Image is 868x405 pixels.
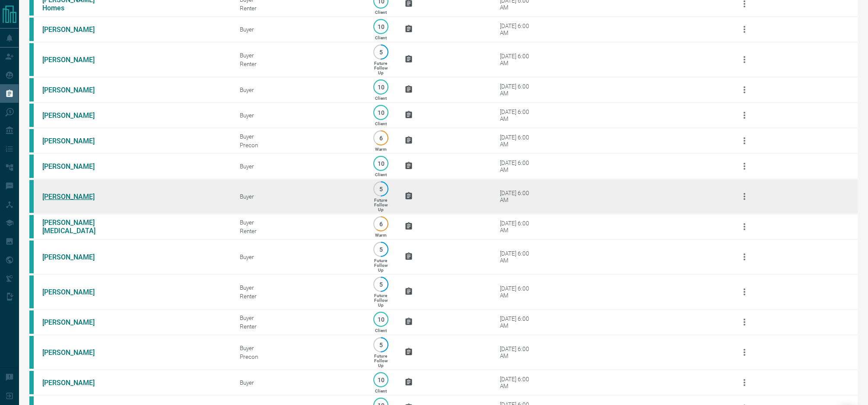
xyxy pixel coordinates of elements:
div: Buyer [240,52,357,59]
p: Client [375,121,387,126]
div: condos.ca [29,180,34,213]
div: condos.ca [29,240,34,273]
div: Precon [240,353,357,360]
div: condos.ca [29,18,34,41]
div: Buyer [240,163,357,170]
p: Warm [375,147,387,152]
p: 5 [378,342,384,348]
div: [DATE] 6:00 AM [500,315,537,329]
div: condos.ca [29,275,34,308]
a: [PERSON_NAME] [42,56,107,64]
p: 10 [378,109,384,116]
div: Buyer [240,193,357,200]
div: condos.ca [29,78,34,101]
p: 5 [378,246,384,253]
div: [DATE] 6:00 AM [500,134,537,148]
p: Client [375,328,387,333]
a: [PERSON_NAME] [42,86,107,94]
a: [PERSON_NAME][MEDICAL_DATA] [42,218,107,235]
p: Future Follow Up [374,258,388,272]
div: [DATE] 6:00 AM [500,159,537,173]
a: [PERSON_NAME] [42,25,107,34]
a: [PERSON_NAME] [42,318,107,326]
div: Buyer [240,314,357,321]
p: Future Follow Up [374,293,388,307]
p: 5 [378,281,384,288]
p: Client [375,10,387,15]
p: 10 [378,160,384,167]
div: [DATE] 6:00 AM [500,108,537,122]
a: [PERSON_NAME] [42,162,107,171]
p: Client [375,35,387,40]
p: 10 [378,84,384,90]
div: Buyer [240,112,357,119]
div: condos.ca [29,371,34,394]
p: Future Follow Up [374,61,388,75]
p: 5 [378,49,384,55]
a: [PERSON_NAME] [42,288,107,296]
div: [DATE] 6:00 AM [500,53,537,66]
p: Future Follow Up [374,354,388,368]
div: Buyer [240,253,357,260]
div: Renter [240,228,357,234]
div: Buyer [240,284,357,291]
div: Renter [240,60,357,67]
a: [PERSON_NAME] [42,137,107,145]
div: condos.ca [29,43,34,76]
a: [PERSON_NAME] [42,348,107,357]
div: condos.ca [29,129,34,152]
div: Buyer [240,86,357,93]
p: Client [375,389,387,393]
p: Future Follow Up [374,198,388,212]
div: Buyer [240,26,357,33]
p: 6 [378,135,384,141]
p: 5 [378,186,384,192]
div: Precon [240,142,357,149]
div: Buyer [240,345,357,351]
div: [DATE] 6:00 AM [500,220,537,234]
div: [DATE] 6:00 AM [500,376,537,389]
div: Renter [240,5,357,12]
p: Client [375,172,387,177]
a: [PERSON_NAME] [42,193,107,201]
p: 6 [378,221,384,227]
div: [DATE] 6:00 AM [500,190,537,203]
p: Warm [375,233,387,237]
a: [PERSON_NAME] [42,379,107,387]
a: [PERSON_NAME] [42,253,107,261]
div: Buyer [240,379,357,386]
a: [PERSON_NAME] [42,111,107,120]
p: 10 [378,23,384,30]
div: [DATE] 6:00 AM [500,22,537,36]
div: [DATE] 6:00 AM [500,345,537,359]
div: Renter [240,293,357,300]
div: condos.ca [29,215,34,238]
p: Client [375,96,387,101]
div: [DATE] 6:00 AM [500,83,537,97]
p: 10 [378,377,384,383]
div: Renter [240,323,357,330]
div: condos.ca [29,310,34,334]
div: Buyer [240,133,357,140]
p: 10 [378,316,384,323]
div: Buyer [240,219,357,226]
div: [DATE] 6:00 AM [500,250,537,264]
div: condos.ca [29,155,34,178]
div: condos.ca [29,336,34,369]
div: [DATE] 6:00 AM [500,285,537,299]
div: condos.ca [29,104,34,127]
